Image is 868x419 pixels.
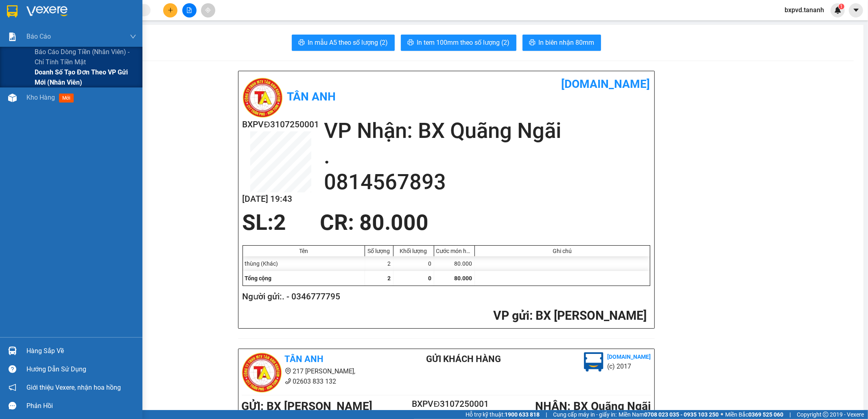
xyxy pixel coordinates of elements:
li: 02603 833 132 [242,376,393,386]
span: printer [529,39,536,47]
b: Tân Anh [287,90,336,103]
span: 1 [840,4,843,9]
span: VP gửi [494,308,530,323]
button: printerIn biên nhận 80mm [523,35,601,51]
img: warehouse-icon [8,347,17,355]
span: phone [285,378,291,384]
div: Số lượng [367,248,391,254]
button: printerIn tem 100mm theo số lượng (2) [401,35,516,51]
span: Giới thiệu Vexere, nhận hoa hồng [26,382,121,393]
span: | [789,410,791,419]
div: 0 [394,256,434,271]
img: logo-vxr [7,5,17,17]
div: thùng (Khác) [243,256,365,271]
div: Ghi chú [477,248,648,254]
span: Báo cáo [26,31,51,41]
button: file-add [182,3,197,17]
strong: 0369 525 060 [748,411,783,418]
div: Hàng sắp về [26,345,136,357]
img: logo.jpg [584,352,603,372]
span: In tem 100mm theo số lượng (2) [417,37,510,48]
b: [DOMAIN_NAME] [608,354,651,360]
span: question-circle [9,365,16,373]
img: logo.jpg [243,77,283,118]
span: Miền Nam [619,410,719,419]
span: plus [168,7,173,13]
div: Cước món hàng [436,248,472,254]
b: Tân Anh [285,354,324,364]
span: Hỗ trợ kỹ thuật: [466,410,540,419]
button: printerIn mẫu A5 theo số lượng (2) [292,35,395,51]
img: solution-icon [8,33,17,41]
span: bxpvd.tananh [778,5,831,15]
h2: BXPVĐ3107250001 [412,397,481,411]
span: printer [407,39,414,47]
span: | [546,410,547,419]
span: 80.000 [455,275,472,282]
span: caret-down [853,7,860,14]
span: Kho hàng [26,94,55,101]
span: environment [285,368,291,374]
span: notification [9,384,16,391]
img: warehouse-icon [8,94,17,102]
b: NHẬN : BX Quãng Ngãi [535,399,651,413]
div: Phản hồi [26,400,136,412]
span: CR : 80.000 [320,210,429,235]
div: 2 [365,256,394,271]
span: Tổng cộng [245,275,272,282]
span: In biên nhận 80mm [539,37,595,48]
h2: Người gửi: . - 0346777795 [243,290,647,303]
strong: 1900 633 818 [505,411,540,418]
h2: VP Nhận: BX Quãng Ngãi [324,118,650,144]
div: Hướng dẫn sử dụng [26,363,136,375]
b: [DOMAIN_NAME] [562,77,650,91]
div: 80.000 [434,256,475,271]
h2: : BX [PERSON_NAME] [243,308,647,324]
img: logo.jpg [242,352,282,393]
h2: [DATE] 19:43 [243,192,319,206]
span: ⚪️ [721,413,723,416]
span: SL: [243,210,274,235]
span: down [130,33,136,40]
span: mới [59,94,74,103]
div: Tên [245,248,363,254]
h2: BXPVĐ3107250001 [243,118,319,131]
span: 2 [274,210,286,235]
span: 0 [429,275,432,282]
span: printer [298,39,305,47]
button: aim [201,3,215,17]
span: 2 [388,275,391,282]
sup: 1 [839,4,844,9]
button: caret-down [849,3,863,17]
div: Khối lượng [396,248,432,254]
span: In mẫu A5 theo số lượng (2) [308,37,388,48]
span: copyright [823,412,829,417]
li: 217 [PERSON_NAME], [242,366,393,376]
h2: . [324,144,650,169]
span: aim [205,7,211,13]
li: (c) 2017 [608,361,651,371]
span: Báo cáo dòng tiền (nhân viên) - chỉ tính tiền mặt [35,47,136,67]
span: file-add [186,7,192,13]
strong: 0708 023 035 - 0935 103 250 [644,411,719,418]
b: GỬI : BX [PERSON_NAME] [242,399,373,413]
button: plus [163,3,177,17]
span: Doanh số tạo đơn theo VP gửi mới (nhân viên) [35,67,136,87]
span: Miền Bắc [725,410,783,419]
span: message [9,402,16,410]
b: Gửi khách hàng [426,354,501,364]
h2: 0814567893 [324,169,650,195]
img: icon-new-feature [834,7,842,14]
span: Cung cấp máy in - giấy in: [553,410,617,419]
